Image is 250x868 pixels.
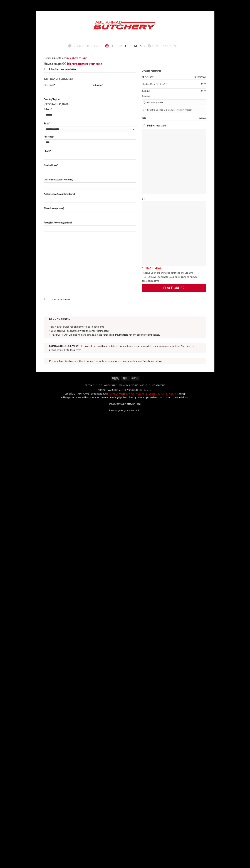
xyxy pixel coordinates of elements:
bdi: 30.00 [156,101,163,104]
a: Fettayleh Foods [126,402,142,405]
label: Phone [44,149,136,153]
label: State [44,122,136,125]
a: Till Payments [111,333,126,336]
label: Last name [92,83,136,87]
span: * [PERSON_NAME] holds no card details, please refer to to review security compliance. [49,333,160,336]
strong: [GEOGRAPHIC_DATA] [44,103,69,106]
form: Checkout [44,67,206,308]
font: <-- * TICK THE BOX [142,266,161,269]
a: PRIVACY POLICY [125,392,143,395]
label: Fettayleh Accounts [44,221,136,224]
span: Subscribe to our newsletter [49,68,76,71]
span: 2 [105,44,108,48]
span: (optional) [64,178,73,181]
a: Wholesale [104,384,117,386]
div: Returning customer? [44,56,206,60]
th: Subtotal [142,89,185,94]
nav: Checkout steps [44,41,206,51]
img: Checkout [142,201,206,266]
span: 1 [68,44,71,48]
th: Subtotal [185,75,206,80]
label: Suburb [44,107,136,111]
div: Payment icons [110,375,140,381]
a: Sitemap [177,392,185,395]
p: Brought to you by [38,402,212,406]
a: About Us [140,384,150,386]
td: Chicken Drum Sticks [142,80,185,88]
strong: × 0.5 [162,83,167,86]
a: SHOP [96,384,102,386]
a: Contact Us [152,384,165,386]
label: Local Pickup (Free Click and Collect within 3 hours) [147,108,205,112]
button: Place order [142,284,206,292]
div: [PERSON_NAME] | Copyright 2025 © All Rights Reserved Use of [DOMAIN_NAME] is subject to our || || || [38,388,212,412]
a: Specials [85,384,94,386]
span: To protect the health and safety of our customers, our home delivery service is contactless. You ... [49,344,194,351]
a: permission [158,396,169,399]
a: - [176,392,177,395]
p: All images are protected by the local and international copyright laws. Reusing these images with... [38,396,212,399]
span: (optional) [55,207,64,210]
h3: Billing & Shipping [44,76,136,82]
th: Shipping [142,94,206,98]
span: Prices subject to change without notice. Products shown may not be available in our Punchbowl store. [49,360,162,363]
span: $ [156,101,157,104]
a: Click here to login [67,56,87,59]
h3: Your order [142,67,206,74]
input: Abu-Ahmad-Butchery-Sydney-Online-Halal-Butcher-arrow blink<-- * TICK THE BOX [142,198,145,200]
p: Receive your order status notifications via SMS (N.B: SMS will be sent to your billing phone numb... [142,271,206,283]
bdi: 33.00 [199,116,206,119]
a: Delivery & Pickup [118,384,138,386]
label: Country/Region [44,98,136,101]
label: Pay By Credit Card [142,124,206,163]
span: * Your card will be charged when the order is finalised. [49,329,109,332]
input: Subscribe to our newsletter [44,68,47,70]
div: Have a coupon? [44,61,206,66]
img: Abu Ahmad Butchery [90,19,158,32]
a: 2Checkout details [104,44,142,48]
p: Prices may change without notice. [38,409,212,412]
label: Site Admin [44,206,136,210]
span: (optional) [63,221,73,224]
span: $ [201,83,202,86]
label: Flat Rate: [147,100,205,105]
label: First name [44,83,88,87]
label: Email address [44,163,136,167]
label: Customer Accounts [44,178,136,181]
th: Product [142,75,185,80]
span: $ [201,90,202,93]
span: (optional) [66,193,75,195]
bdi: 3.00 [201,83,206,86]
span: * 1% + 30¢ service fee on domestic card payments [49,325,104,328]
img: Checkout [142,129,206,194]
label: Postcode [44,135,136,138]
a: REFUNDS & RETURNS POLICY [144,392,176,395]
strong: CONTACTLESS DELIVERY – [49,344,81,347]
strong: BANK CHARGES – [49,318,70,321]
a: TERMS OF USE [108,392,123,395]
a: 1Shopping Cart [67,44,100,48]
th: Total [142,115,185,121]
span: Create an account? [49,298,70,301]
input: Create an account? [44,298,47,300]
label: AAButchery Accounts [44,192,136,196]
font: TERMS OF USE [108,392,123,395]
bdi: 3.00 [201,90,206,93]
span: $ [199,116,201,119]
a: Enter your coupon code [64,62,102,66]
